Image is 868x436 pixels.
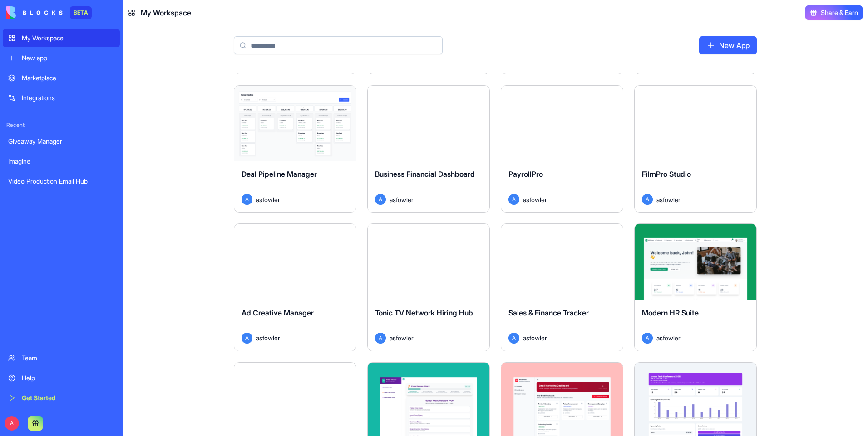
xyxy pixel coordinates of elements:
span: asfowler [256,195,280,204]
a: BETA [6,6,92,19]
span: A [242,194,252,205]
span: A [5,416,19,431]
span: asfowler [523,333,547,343]
button: Share & Earn [805,5,863,20]
a: Integrations [3,89,120,107]
span: asfowler [390,195,414,204]
span: Tonic TV Network Hiring Hub [375,308,473,317]
a: Video Production Email Hub [3,172,120,190]
div: Get Started [22,393,114,402]
span: PayrollPro [508,170,543,179]
span: A [508,333,519,344]
a: Tonic TV Network Hiring HubAasfowler [367,223,490,351]
a: Business Financial DashboardAasfowler [367,85,490,213]
span: Modern HR Suite [642,308,699,317]
a: My Workspace [3,29,120,47]
div: BETA [70,6,92,19]
a: New App [699,36,757,54]
a: Giveaway Manager [3,132,120,150]
span: A [242,333,252,344]
span: Share & Earn [821,8,858,17]
img: logo [6,6,63,19]
span: asfowler [656,333,681,343]
div: Giveaway Manager [8,137,114,146]
span: My Workspace [141,7,191,18]
span: Ad Creative Manager [242,308,314,317]
span: Business Financial Dashboard [375,170,475,179]
span: asfowler [523,195,547,204]
a: Sales & Finance TrackerAasfowler [501,223,623,351]
a: FilmPro StudioAasfowler [634,85,757,213]
a: Get Started [3,389,120,407]
div: Video Production Email Hub [8,177,114,186]
span: asfowler [256,333,280,343]
a: Imagine [3,152,120,170]
div: Help [22,373,114,383]
a: Modern HR SuiteAasfowler [634,223,757,351]
a: Marketplace [3,69,120,87]
span: FilmPro Studio [642,170,691,179]
span: A [375,333,386,344]
a: Team [3,349,120,367]
div: My Workspace [22,34,114,43]
span: A [375,194,386,205]
a: PayrollProAasfowler [501,85,623,213]
span: asfowler [656,195,681,204]
div: Imagine [8,157,114,166]
a: New app [3,49,120,67]
div: New app [22,53,114,63]
a: Help [3,369,120,387]
a: Deal Pipeline ManagerAasfowler [234,85,356,213]
span: asfowler [390,333,414,343]
div: Integrations [22,93,114,102]
span: A [508,194,519,205]
div: Marketplace [22,73,114,82]
div: Team [22,354,114,363]
span: Recent [3,121,120,129]
span: Deal Pipeline Manager [242,170,317,179]
a: Ad Creative ManagerAasfowler [234,223,356,351]
span: A [642,333,653,344]
span: A [642,194,653,205]
span: Sales & Finance Tracker [508,308,589,317]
